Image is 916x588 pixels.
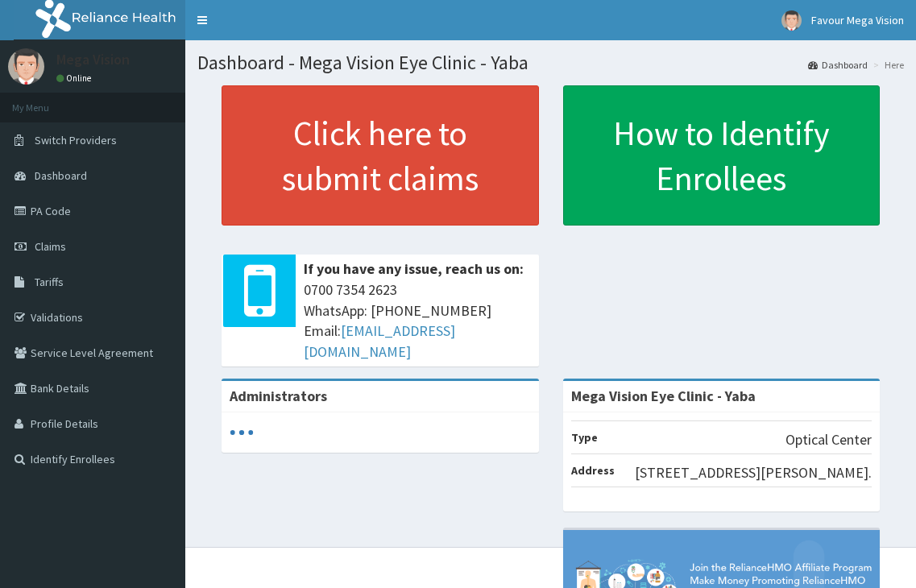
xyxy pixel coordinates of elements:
[56,52,130,67] p: Mega Vision
[811,13,904,27] span: Favour Mega Vision
[785,429,872,450] p: Optical Center
[571,463,615,478] b: Address
[571,430,598,445] b: Type
[56,72,95,84] a: Online
[781,10,802,31] img: User Image
[35,133,117,147] span: Switch Providers
[230,387,327,405] b: Administrators
[8,48,44,85] img: User Image
[197,52,904,73] h1: Dashboard - Mega Vision Eye Clinic - Yaba
[304,321,455,361] a: [EMAIL_ADDRESS][DOMAIN_NAME]
[35,275,64,289] span: Tariffs
[635,462,872,483] p: [STREET_ADDRESS][PERSON_NAME].
[563,85,881,226] a: How to Identify Enrollees
[869,58,904,72] li: Here
[808,58,868,72] a: Dashboard
[304,259,524,278] b: If you have any issue, reach us on:
[35,168,87,183] span: Dashboard
[571,387,756,405] strong: Mega Vision Eye Clinic - Yaba
[222,85,539,226] a: Click here to submit claims
[35,239,66,254] span: Claims
[304,280,531,362] span: 0700 7354 2623 WhatsApp: [PHONE_NUMBER] Email:
[230,420,254,445] svg: audio-loading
